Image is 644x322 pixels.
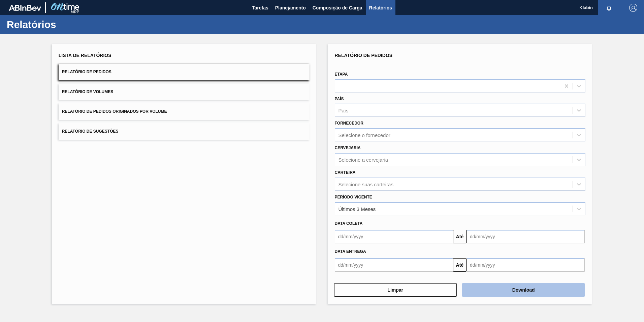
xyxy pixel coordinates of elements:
div: Selecione a cervejaria [339,157,388,162]
button: Download [462,283,585,297]
label: Período Vigente [335,195,372,199]
span: Relatórios [369,4,392,12]
button: Até [453,258,466,272]
label: Cervejaria [335,145,361,150]
button: Relatório de Pedidos [59,64,310,80]
button: Relatório de Sugestões [59,123,310,140]
span: Relatório de Pedidos Originados por Volume [62,109,167,114]
button: Relatório de Pedidos Originados por Volume [59,103,310,120]
div: Selecione o fornecedor [339,132,390,138]
button: Limpar [334,283,457,297]
span: Data coleta [335,221,363,226]
button: Até [453,230,466,243]
span: Composição de Carga [313,4,362,12]
div: Selecione suas carteiras [339,181,393,187]
span: Lista de Relatórios [59,53,111,58]
label: Carteira [335,170,356,175]
button: Relatório de Volumes [59,84,310,100]
img: Logout [629,4,637,12]
input: dd/mm/yyyy [466,230,585,243]
input: dd/mm/yyyy [335,258,453,272]
h1: Relatórios [7,21,126,28]
label: Fornecedor [335,121,363,126]
span: Planejamento [275,4,306,12]
span: Data entrega [335,249,366,254]
img: TNhmsLtSVTkK8tSr43FrP2fwEKptu5GPRR3wAAAABJRU5ErkJggg== [9,5,41,11]
button: Notificações [598,3,620,12]
span: Relatório de Pedidos [335,53,393,58]
span: Relatório de Sugestões [62,129,119,134]
span: Relatório de Pedidos [62,70,111,74]
label: País [335,97,344,101]
div: País [339,108,349,113]
label: Etapa [335,72,348,77]
input: dd/mm/yyyy [466,258,585,272]
div: Últimos 3 Meses [339,206,376,212]
input: dd/mm/yyyy [335,230,453,243]
span: Tarefas [252,4,268,12]
span: Relatório de Volumes [62,89,113,94]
